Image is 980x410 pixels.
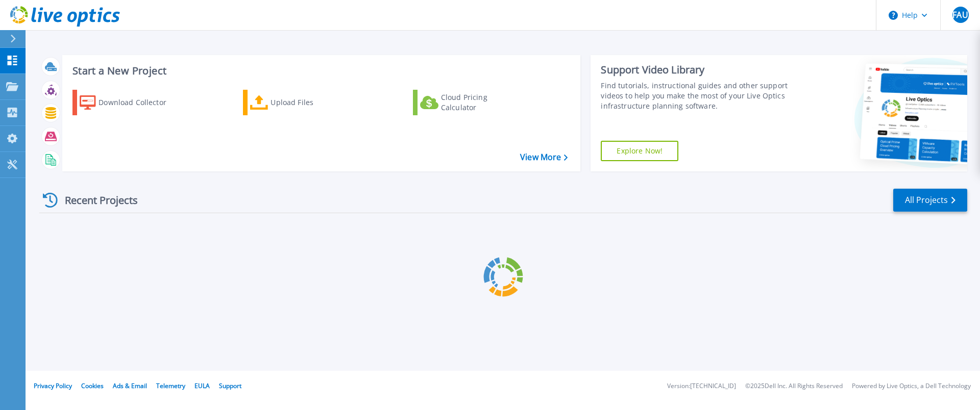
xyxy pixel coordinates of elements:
a: Upload Files [243,90,357,115]
li: Powered by Live Optics, a Dell Technology [852,383,971,390]
a: Cookies [81,381,104,390]
div: Find tutorials, instructional guides and other support videos to help you make the most of your L... [601,81,793,111]
div: Recent Projects [39,188,152,213]
div: Upload Files [271,92,352,113]
span: FAU [952,11,968,19]
div: Download Collector [99,92,180,113]
a: View More [520,152,568,162]
li: Version: [TECHNICAL_ID] [667,383,736,390]
a: Support [219,381,241,390]
a: Explore Now! [601,141,678,161]
a: Download Collector [72,90,186,115]
a: All Projects [893,189,967,212]
li: © 2025 Dell Inc. All Rights Reserved [745,383,843,390]
a: Cloud Pricing Calculator [413,90,527,115]
a: EULA [194,381,210,390]
a: Telemetry [156,381,185,390]
div: Cloud Pricing Calculator [441,92,523,113]
h3: Start a New Project [72,65,568,76]
a: Ads & Email [113,381,147,390]
a: Privacy Policy [34,381,72,390]
div: Support Video Library [601,63,793,76]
